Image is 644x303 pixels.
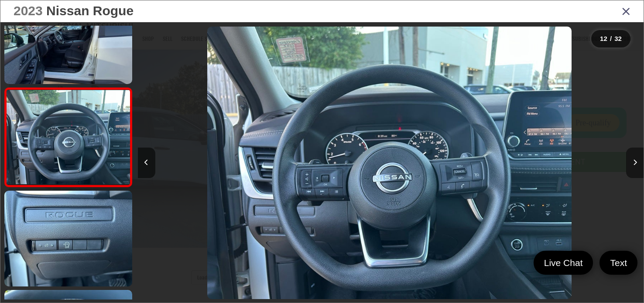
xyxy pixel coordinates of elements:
[46,3,134,18] span: Nissan Rogue
[14,3,43,18] span: 2023
[606,257,631,269] span: Text
[614,35,622,42] span: 32
[3,190,134,287] img: 2023 Nissan Rogue S
[5,90,131,184] img: 2023 Nissan Rogue S
[609,36,613,42] span: /
[137,27,642,299] div: 2023 Nissan Rogue S 11
[626,148,644,178] button: Next image
[540,257,587,269] span: Live Chat
[599,251,637,275] a: Text
[138,148,155,178] button: Previous image
[207,27,572,299] img: 2023 Nissan Rogue S
[600,35,607,42] span: 12
[622,5,630,17] i: Close gallery
[534,251,593,275] a: Live Chat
